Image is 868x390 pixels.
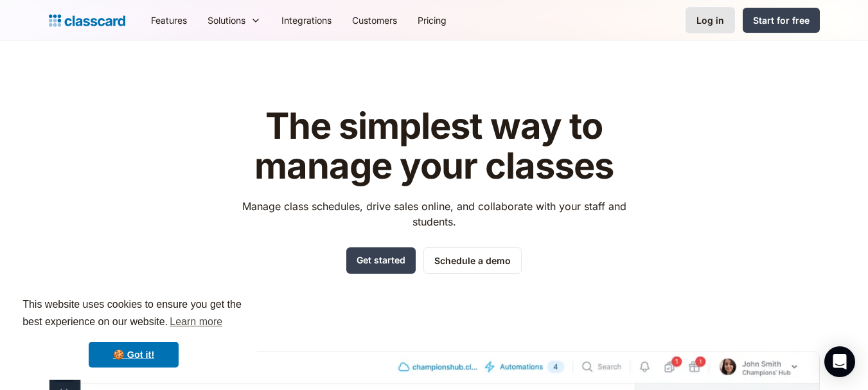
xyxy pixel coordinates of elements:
div: Log in [696,13,724,27]
div: Open Intercom Messenger [824,346,855,377]
a: Integrations [271,6,342,35]
a: Customers [342,6,407,35]
a: Schedule a demo [423,247,522,274]
div: Solutions [197,6,271,35]
span: This website uses cookies to ensure you get the best experience on our website. [22,297,245,332]
a: Start for free [743,8,820,33]
a: Features [141,6,197,35]
a: home [49,12,125,30]
p: Manage class schedules, drive sales online, and collaborate with your staff and students. [230,199,638,229]
div: Solutions [208,13,245,27]
h1: The simplest way to manage your classes [230,107,638,186]
a: learn more about cookies [168,312,224,332]
a: Log in [686,7,735,33]
a: Get started [346,247,416,274]
div: cookieconsent [10,285,257,380]
div: Start for free [753,13,810,27]
a: Pricing [407,6,457,35]
a: dismiss cookie message [89,342,179,368]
